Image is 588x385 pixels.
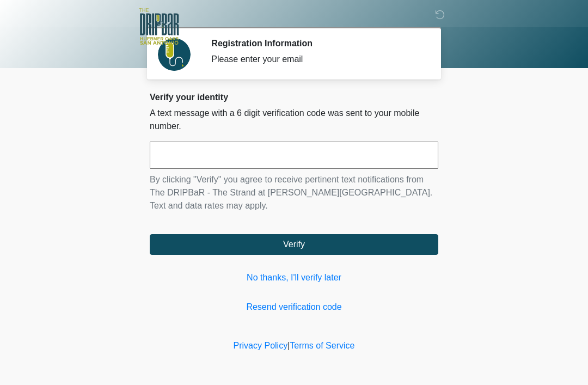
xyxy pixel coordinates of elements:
div: Please enter your email [211,53,422,66]
a: Privacy Policy [234,341,288,350]
p: By clicking "Verify" you agree to receive pertinent text notifications from The DRIPBaR - The Str... [150,173,438,212]
button: Verify [150,234,438,255]
a: No thanks, I'll verify later [150,271,438,284]
p: A text message with a 6 digit verification code was sent to your mobile number. [150,107,438,133]
img: Agent Avatar [158,38,191,71]
img: The DRIPBaR - The Strand at Huebner Oaks Logo [139,8,179,45]
a: Terms of Service [290,341,354,350]
a: | [287,341,290,350]
h2: Verify your identity [150,92,438,102]
a: Resend verification code [150,301,438,314]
